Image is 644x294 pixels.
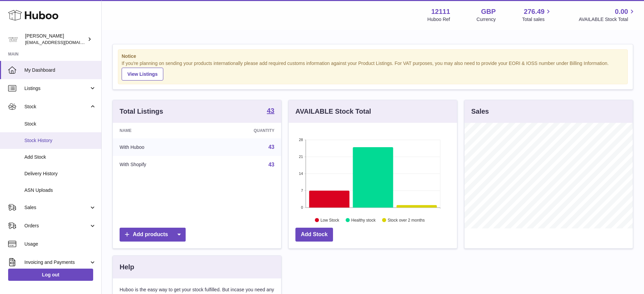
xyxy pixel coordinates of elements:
img: bronaghc@forestfeast.com [8,34,18,44]
strong: Notice [122,53,624,60]
h3: AVAILABLE Stock Total [295,107,371,116]
th: Name [113,123,204,138]
span: Listings [24,85,89,92]
span: Add Stock [24,154,96,160]
text: 0 [301,205,303,209]
text: 7 [301,188,303,193]
span: Stock [24,121,96,127]
span: 0.00 [615,7,628,16]
text: 28 [299,138,303,142]
text: 21 [299,155,303,159]
td: With Shopify [113,156,204,174]
span: [EMAIL_ADDRESS][DOMAIN_NAME] [25,40,100,45]
span: Orders [24,223,89,229]
span: Sales [24,204,89,211]
h3: Sales [471,107,489,116]
text: Stock over 2 months [388,218,424,222]
a: 43 [268,162,274,167]
span: My Dashboard [24,67,96,73]
span: ASN Uploads [24,187,96,194]
td: With Huboo [113,138,204,156]
span: Stock [24,104,89,110]
span: Invoicing and Payments [24,259,89,266]
text: 14 [299,172,303,176]
h3: Total Listings [120,107,163,116]
strong: 43 [267,107,274,114]
span: Stock History [24,137,96,144]
a: 276.49 Total sales [522,7,552,23]
a: 0.00 AVAILABLE Stock Total [579,7,636,23]
strong: GBP [481,7,496,16]
h3: Help [120,263,134,272]
span: Delivery History [24,171,96,177]
th: Quantity [204,123,281,138]
span: AVAILABLE Stock Total [579,16,636,23]
span: Total sales [522,16,552,23]
a: Log out [8,269,93,281]
div: If you're planning on sending your products internationally please add required customs informati... [122,60,624,81]
div: [PERSON_NAME] [25,33,86,46]
a: 43 [268,144,274,150]
a: Add products [120,228,186,242]
a: View Listings [122,68,163,81]
span: 276.49 [524,7,544,16]
strong: 12111 [431,7,450,16]
div: Currency [477,16,496,23]
text: Low Stock [320,218,339,222]
div: Huboo Ref [428,16,450,23]
span: Usage [24,241,96,247]
a: 43 [267,107,274,115]
a: Add Stock [295,228,333,242]
text: Healthy stock [351,218,376,222]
